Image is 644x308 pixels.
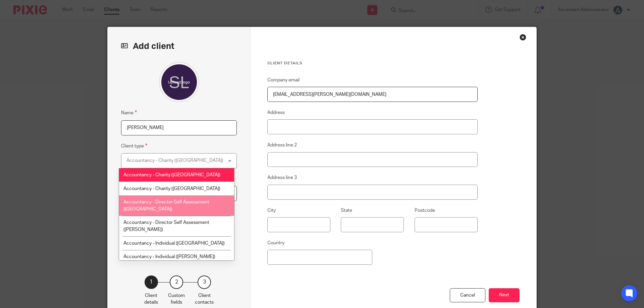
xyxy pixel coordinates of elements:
p: Custom fields [168,292,185,306]
span: Accountancy - Individual ([GEOGRAPHIC_DATA]) [123,241,225,246]
h2: Add client [121,41,237,52]
div: 2 [170,275,183,289]
span: Accountancy - Charity ([GEOGRAPHIC_DATA]) [123,173,220,177]
label: Address [267,109,285,116]
span: Accountancy - Individual ([PERSON_NAME]) [123,254,215,259]
p: Client details [144,292,158,306]
div: 1 [145,275,158,289]
div: Close this dialog window [520,34,526,41]
label: Client type [121,142,147,150]
button: Next [489,288,520,303]
div: 3 [198,275,211,289]
span: Accountancy - Director Self Assessment ([PERSON_NAME]) [123,220,209,232]
h3: Client details [267,61,478,66]
label: State [341,207,352,214]
label: Country [267,240,284,246]
label: Name [121,109,137,117]
label: City [267,207,276,214]
div: Accountancy - Charity ([GEOGRAPHIC_DATA]) [126,158,223,163]
label: Postcode [415,207,435,214]
span: Accountancy - Charity ([GEOGRAPHIC_DATA]) [123,186,220,191]
label: Company email [267,77,300,83]
span: Accountancy - Director Self Assessment ([GEOGRAPHIC_DATA]) [123,200,209,211]
div: Cancel [450,288,485,303]
label: Address line 3 [267,174,297,181]
p: Client contacts [195,292,214,306]
label: Address line 2 [267,142,297,148]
